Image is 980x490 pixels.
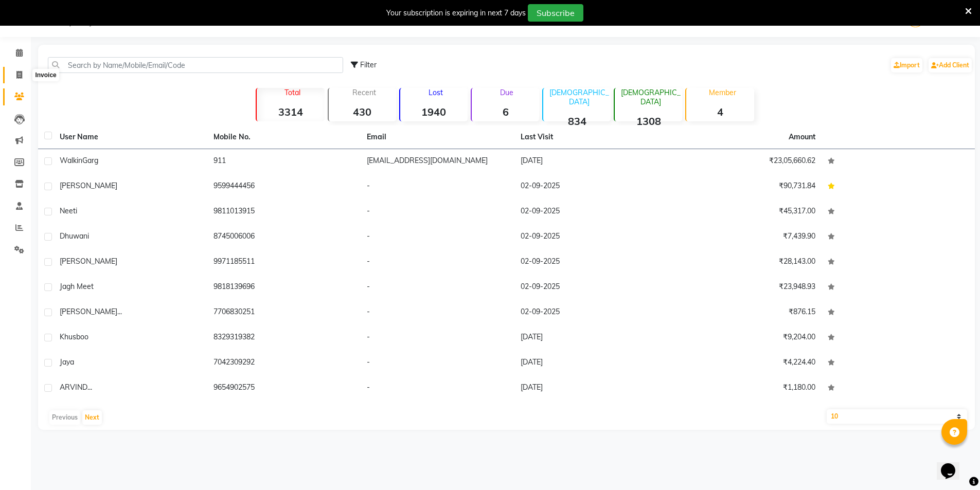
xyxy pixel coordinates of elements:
span: [PERSON_NAME] [60,181,117,190]
td: 02-09-2025 [514,275,668,300]
button: Subscribe [528,4,583,22]
span: jagh meet [60,282,94,291]
a: Add Client [929,58,972,72]
strong: 3314 [257,105,324,118]
strong: 1940 [400,105,468,118]
strong: 6 [472,105,539,118]
td: ₹45,317.00 [668,199,822,225]
td: 02-09-2025 [514,174,668,199]
td: [DATE] [514,149,668,174]
span: ... [117,307,122,316]
iframe: chat widget [937,449,970,480]
span: dhuwani [60,231,89,241]
td: - [361,275,514,300]
a: Import [891,58,922,72]
span: jaya [60,357,74,367]
span: [PERSON_NAME] [60,257,117,266]
p: Member [690,88,754,97]
span: khusboo [60,332,88,341]
td: - [361,225,514,250]
td: 9971185511 [207,250,361,275]
td: 9811013915 [207,199,361,225]
td: [DATE] [514,325,668,351]
td: ₹7,439.90 [668,225,822,250]
td: 7042309292 [207,351,361,376]
p: Recent [333,88,396,97]
td: ₹4,224.40 [668,351,822,376]
th: Amount [782,125,822,149]
td: ₹23,05,660.62 [668,149,822,174]
td: 7706830251 [207,300,361,325]
span: Garg [82,156,98,165]
strong: 430 [329,105,396,118]
td: - [361,351,514,376]
td: [DATE] [514,376,668,401]
span: ARVIND [60,383,87,392]
p: Lost [404,88,468,97]
input: Search by Name/Mobile/Email/Code [48,57,343,73]
td: ₹28,143.00 [668,250,822,275]
strong: 834 [543,115,611,128]
span: Neeti [60,206,77,215]
td: ₹1,180.00 [668,376,822,401]
td: - [361,325,514,351]
td: [DATE] [514,351,668,376]
span: ... [87,383,92,392]
p: [DEMOGRAPHIC_DATA] [547,88,611,106]
td: - [361,250,514,275]
th: Email [361,125,514,149]
td: 9599444456 [207,174,361,199]
td: ₹9,204.00 [668,325,822,351]
td: - [361,174,514,199]
td: [EMAIL_ADDRESS][DOMAIN_NAME] [361,149,514,174]
span: Filter [360,60,377,69]
td: 02-09-2025 [514,250,668,275]
div: Invoice [32,69,59,81]
td: 911 [207,149,361,174]
td: - [361,376,514,401]
span: Walkin [60,156,82,165]
td: 8329319382 [207,325,361,351]
strong: 4 [686,105,754,118]
strong: 1308 [615,115,682,128]
td: 02-09-2025 [514,225,668,250]
td: 9654902575 [207,376,361,401]
div: Your subscription is expiring in next 7 days [386,8,526,19]
span: [PERSON_NAME] [60,307,117,316]
th: Last Visit [514,125,668,149]
td: ₹23,948.93 [668,275,822,300]
p: Due [474,88,539,97]
td: 02-09-2025 [514,199,668,225]
p: Total [261,88,324,97]
td: 02-09-2025 [514,300,668,325]
td: ₹90,731.84 [668,174,822,199]
th: Mobile No. [207,125,361,149]
td: 8745006006 [207,225,361,250]
th: User Name [54,125,207,149]
p: [DEMOGRAPHIC_DATA] [619,88,682,106]
button: Next [82,410,102,425]
td: ₹876.15 [668,300,822,325]
td: - [361,300,514,325]
td: 9818139696 [207,275,361,300]
td: - [361,199,514,225]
